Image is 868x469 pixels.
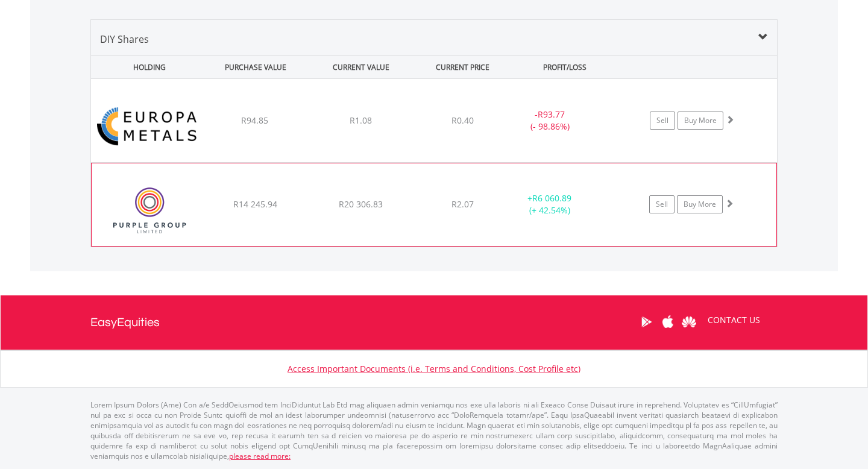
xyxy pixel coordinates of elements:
[636,303,657,341] a: Google Play
[339,198,383,210] span: R20 306.83
[649,195,675,213] a: Sell
[451,115,474,126] span: R0.40
[288,363,580,374] a: Access Important Documents (i.e. Terms and Conditions, Cost Profile etc)
[98,178,201,242] img: EQU.ZA.PPE.png
[677,195,723,213] a: Buy More
[650,112,675,130] a: Sell
[90,400,778,462] p: Lorem Ipsum Dolors (Ame) Con a/e SeddOeiusmod tem InciDiduntut Lab Etd mag aliquaen admin veniamq...
[204,56,307,78] div: PURCHASE VALUE
[505,109,596,133] div: - (- 98.86%)
[678,303,699,341] a: Huawei
[699,303,769,337] a: CONTACT US
[229,451,291,461] a: please read more:
[233,198,277,210] span: R14 245.94
[100,33,149,46] span: DIY Shares
[513,56,616,78] div: PROFIT/LOSS
[451,198,474,210] span: R2.07
[92,56,201,78] div: HOLDING
[241,115,268,126] span: R94.85
[657,303,678,341] a: Apple
[97,94,201,159] img: EQU.ZA.EUZ.png
[538,109,565,120] span: R93.77
[415,56,511,78] div: CURRENT PRICE
[90,295,160,350] a: EasyEquities
[309,56,412,78] div: CURRENT VALUE
[678,112,723,130] a: Buy More
[505,192,595,216] div: + (+ 42.54%)
[350,115,372,126] span: R1.08
[532,192,571,204] span: R6 060.89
